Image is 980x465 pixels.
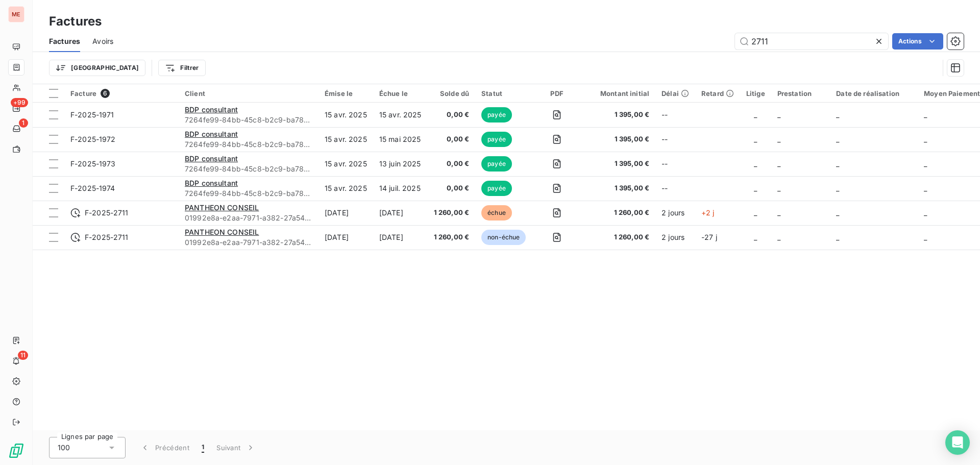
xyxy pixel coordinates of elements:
button: 1 [195,437,210,458]
span: 01992e8a-e2aa-7971-a382-27a54de07da5 [185,213,312,223]
span: _ [836,135,839,143]
button: Précédent [134,437,195,458]
span: payée [481,181,512,196]
span: 1 395,00 € [588,110,649,120]
span: _ [754,208,757,217]
div: Open Intercom Messenger [945,430,970,455]
td: 2 jours [655,201,695,225]
span: 1 260,00 € [588,208,649,218]
span: F-2025-1974 [70,184,115,192]
span: 1 395,00 € [588,183,649,193]
span: _ [777,110,780,119]
button: Filtrer [158,60,205,76]
td: -- [655,152,695,176]
span: _ [754,184,757,192]
img: Logo LeanPay [8,443,24,459]
span: 1 260,00 € [588,232,649,242]
span: F-2025-2711 [85,232,129,242]
span: 1 [19,118,28,128]
td: [DATE] [318,201,373,225]
div: Statut [481,89,526,97]
span: 1 260,00 € [434,232,470,242]
span: payée [481,107,512,123]
span: _ [754,135,757,143]
span: _ [754,159,757,168]
span: _ [836,110,839,119]
span: Facture [70,89,96,97]
td: 15 avr. 2025 [318,127,373,152]
span: PANTHEON CONSEIL [185,228,259,236]
span: payée [481,156,512,172]
td: 13 juin 2025 [373,152,428,176]
span: _ [836,208,839,217]
input: Rechercher [735,33,888,50]
span: BDP consultant [185,179,238,187]
span: _ [754,233,757,241]
span: _ [924,208,927,217]
td: 15 avr. 2025 [318,152,373,176]
span: F-2025-2711 [85,208,129,218]
span: PANTHEON CONSEIL [185,203,259,212]
button: [GEOGRAPHIC_DATA] [49,60,145,76]
td: 15 avr. 2025 [373,103,428,127]
span: _ [777,159,780,168]
span: _ [754,110,757,119]
div: Délai [661,89,689,97]
span: 01992e8a-e2aa-7971-a382-27a54de07da5 [185,237,312,248]
span: 7264fe99-84bb-45c8-b2c9-ba78a02711e7 [185,188,312,199]
span: F-2025-1972 [70,135,116,143]
div: ME [8,6,24,22]
span: BDP consultant [185,105,238,114]
span: 0,00 € [434,159,470,169]
span: non-échue [481,230,526,245]
span: _ [924,110,927,119]
button: Actions [892,33,943,50]
td: -- [655,127,695,152]
span: 0,00 € [434,110,470,120]
span: F-2025-1973 [70,159,116,168]
td: [DATE] [373,201,428,225]
span: 0,00 € [434,183,470,193]
span: F-2025-1971 [70,110,114,119]
span: 6 [101,89,110,98]
span: BDP consultant [185,130,238,138]
td: 15 mai 2025 [373,127,428,152]
span: _ [777,135,780,143]
div: PDF [538,89,575,97]
span: échue [481,205,512,221]
span: _ [924,135,927,143]
span: 1 [202,443,204,453]
div: Montant initial [588,89,649,97]
span: -27 j [701,233,717,241]
span: 1 395,00 € [588,134,649,144]
td: 2 jours [655,225,695,250]
span: 100 [58,443,70,453]
div: Client [185,89,312,97]
td: 15 avr. 2025 [318,103,373,127]
span: _ [924,184,927,192]
div: Échue le [379,89,422,97]
span: 11 [18,351,28,360]
div: Émise le [325,89,367,97]
span: _ [836,159,839,168]
span: _ [777,184,780,192]
td: -- [655,103,695,127]
span: 7264fe99-84bb-45c8-b2c9-ba78a02711e7 [185,115,312,125]
td: [DATE] [373,225,428,250]
div: Solde dû [434,89,470,97]
div: Date de réalisation [836,89,912,97]
div: Prestation [777,89,824,97]
span: Factures [49,36,80,46]
span: 1 260,00 € [434,208,470,218]
span: Avoirs [92,36,113,46]
span: _ [924,233,927,241]
span: _ [836,184,839,192]
span: _ [836,233,839,241]
h3: Factures [49,12,102,31]
div: Retard [701,89,734,97]
td: 15 avr. 2025 [318,176,373,201]
span: 7264fe99-84bb-45c8-b2c9-ba78a02711e7 [185,164,312,174]
span: payée [481,132,512,147]
td: 14 juil. 2025 [373,176,428,201]
span: +2 j [701,208,715,217]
